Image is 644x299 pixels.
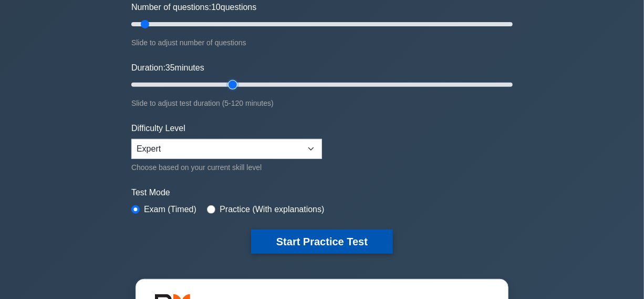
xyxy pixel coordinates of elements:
[131,186,513,199] label: Test Mode
[144,203,196,216] label: Exam (Timed)
[131,62,204,74] label: Duration: minutes
[165,63,175,72] span: 35
[251,230,393,254] button: Start Practice Test
[131,36,513,49] div: Slide to adjust number of questions
[131,97,513,109] div: Slide to adjust test duration (5-120 minutes)
[220,203,324,216] label: Practice (With explanations)
[211,3,221,12] span: 10
[131,122,185,135] label: Difficulty Level
[131,161,322,174] div: Choose based on your current skill level
[131,1,256,14] label: Number of questions: questions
